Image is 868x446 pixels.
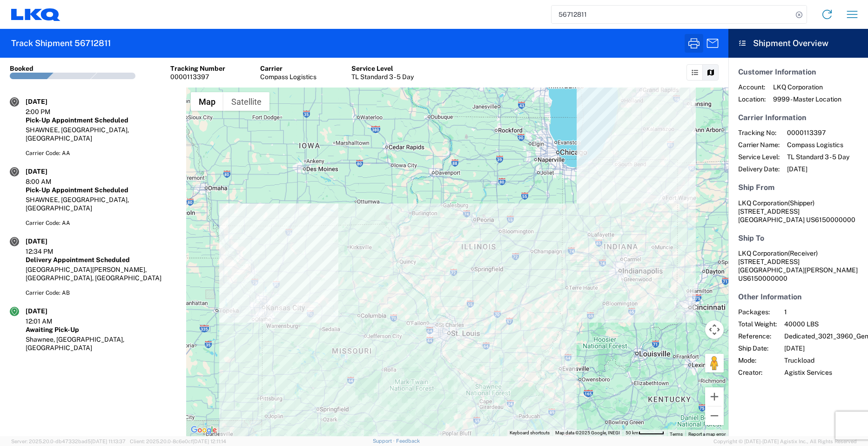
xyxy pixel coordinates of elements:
[773,83,841,91] span: LKQ Corporation
[26,167,72,176] div: [DATE]
[738,249,858,283] address: [GEOGRAPHIC_DATA][PERSON_NAME] US
[773,95,841,103] span: 9999 - Master Location
[788,199,814,207] span: (Shipper)
[26,219,176,227] div: Carrier Code: AA
[713,437,857,446] span: Copyright © [DATE]-[DATE] Agistix Inc., All Rights Reserved
[130,439,226,444] span: Client: 2025.20.0-8c6e0cf
[705,354,724,372] button: Drag Pegman onto the map to open Street View
[191,92,223,111] button: Show street map
[738,234,858,243] h5: Ship To
[738,113,858,122] h5: Carrier Information
[787,153,849,161] span: TL Standard 3 - 5 Day
[705,320,724,339] button: Map camera controls
[91,439,126,444] span: [DATE] 11:13:37
[170,64,225,73] div: Tracking Number
[555,430,620,435] span: Map data ©2025 Google, INEGI
[552,6,793,23] input: Shipment, tracking or reference number
[223,92,269,111] button: Show satellite imagery
[26,307,72,315] div: [DATE]
[193,439,226,444] span: [DATE] 12:11:14
[26,196,176,212] div: SHAWNEE, [GEOGRAPHIC_DATA], [GEOGRAPHIC_DATA]
[510,430,550,436] button: Keyboard shortcuts
[188,424,219,436] a: Open this area in Google Maps (opens a new window)
[705,387,724,406] button: Zoom in
[26,237,72,245] div: [DATE]
[26,256,176,264] div: Delivery Appointment Scheduled
[728,29,868,58] header: Shipment Overview
[10,64,34,73] div: Booked
[26,108,72,116] div: 2:00 PM
[26,149,176,157] div: Carrier Code: AA
[26,289,176,297] div: Carrier Code: AB
[738,368,777,377] span: Creator:
[787,165,849,173] span: [DATE]
[26,177,72,186] div: 8:00 AM
[738,208,800,215] span: [STREET_ADDRESS]
[738,95,766,103] span: Location:
[738,292,858,301] h5: Other Information
[26,265,176,282] div: [GEOGRAPHIC_DATA][PERSON_NAME], [GEOGRAPHIC_DATA], [GEOGRAPHIC_DATA]
[738,183,858,192] h5: Ship From
[373,438,396,444] a: Support
[26,97,72,106] div: [DATE]
[787,128,849,137] span: 0000113397
[351,73,414,81] div: TL Standard 3 - 5 Day
[738,83,766,91] span: Account:
[11,38,111,49] h2: Track Shipment 56712811
[626,430,639,435] span: 50 km
[170,73,225,81] div: 0000113397
[788,250,818,257] span: (Receiver)
[260,64,316,73] div: Carrier
[747,275,787,282] span: 6150000000
[738,250,818,265] span: LKQ Corporation [STREET_ADDRESS]
[351,64,414,73] div: Service Level
[396,438,420,444] a: Feedback
[738,141,780,149] span: Carrier Name:
[787,141,849,149] span: Compass Logistics
[11,439,126,444] span: Server: 2025.20.0-db47332bad5
[26,186,176,194] div: Pick-Up Appointment Scheduled
[738,128,780,137] span: Tracking No:
[738,356,777,365] span: Mode:
[688,432,726,437] a: Report a map error
[738,68,858,76] h5: Customer Information
[738,320,777,328] span: Total Weight:
[815,216,855,223] span: 6150000000
[738,153,780,161] span: Service Level:
[623,430,667,436] button: Map Scale: 50 km per 51 pixels
[738,199,788,207] span: LKQ Corporation
[26,247,72,256] div: 12:34 PM
[738,308,777,316] span: Packages:
[738,165,780,173] span: Delivery Date:
[738,344,777,352] span: Ship Date:
[738,199,858,224] address: [GEOGRAPHIC_DATA] US
[260,73,316,81] div: Compass Logistics
[26,317,72,325] div: 12:01 AM
[705,406,724,425] button: Zoom out
[26,126,176,142] div: SHAWNEE, [GEOGRAPHIC_DATA], [GEOGRAPHIC_DATA]
[670,432,683,437] a: Terms
[26,325,176,334] div: Awaiting Pick-Up
[26,335,176,352] div: Shawnee, [GEOGRAPHIC_DATA], [GEOGRAPHIC_DATA]
[188,424,219,436] img: Google
[26,116,176,124] div: Pick-Up Appointment Scheduled
[738,332,777,340] span: Reference:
